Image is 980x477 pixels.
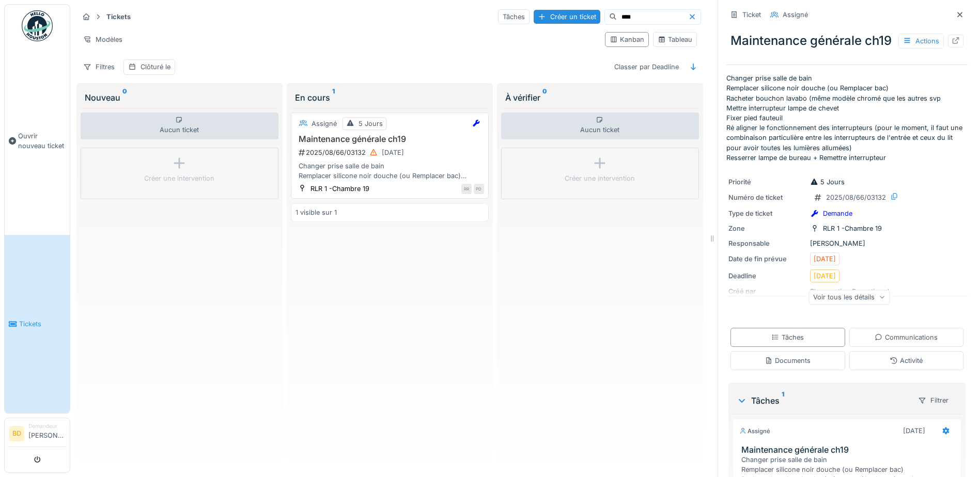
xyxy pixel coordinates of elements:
div: Actions [898,34,944,49]
sup: 1 [782,394,784,407]
div: Activité [890,356,923,365]
div: Tâches [498,9,530,24]
span: Tickets [19,319,66,329]
div: [DATE] [814,271,836,281]
div: Responsable [728,239,806,248]
div: RR [461,184,472,194]
div: Créer une intervention [144,173,214,183]
p: Changer prise salle de bain Remplacer silicone noir douche (ou Remplacer bac) Racheter bouchon la... [726,73,968,163]
div: RLR 1 -Chambre 19 [823,224,882,233]
div: Créer un ticket [534,10,600,24]
div: Communications [875,332,938,342]
strong: Tickets [102,12,135,22]
div: [DATE] [903,426,925,436]
sup: 0 [122,91,127,104]
div: Kanban [610,35,644,44]
div: Zone [728,224,806,233]
div: Clôturé le [141,62,170,72]
div: Demande [823,209,852,218]
a: Ouvrir nouveau ticket [5,47,70,235]
div: Voir tous les détails [808,290,890,305]
div: 1 visible sur 1 [295,208,337,217]
div: Priorité [728,177,806,187]
div: Numéro de ticket [728,193,806,202]
div: En cours [295,91,485,104]
div: À vérifier [505,91,695,104]
sup: 1 [332,91,335,104]
div: Tableau [658,35,692,44]
div: Filtrer [913,393,953,408]
div: [PERSON_NAME] [728,239,966,248]
div: Modèles [79,32,127,47]
div: Tâches [737,394,909,407]
div: [DATE] [382,148,404,157]
a: Tickets [5,235,70,413]
div: [DATE] [814,254,836,264]
div: Date de fin prévue [728,254,806,264]
h3: Maintenance générale ch19 [741,445,957,455]
div: Type de ticket [728,209,806,218]
div: Demandeur [28,422,66,430]
div: Aucun ticket [81,113,278,139]
div: 5 Jours [810,177,845,187]
sup: 0 [542,91,547,104]
div: Changer prise salle de bain Remplacer silicone noir douche (ou Remplacer bac) Racheter bouchon la... [295,161,484,181]
div: Assigné [312,119,337,129]
div: Filtres [79,59,119,74]
div: Ticket [742,10,761,20]
div: Assigné [783,10,808,20]
div: 2025/08/66/03132 [826,193,886,202]
div: PD [474,184,484,194]
div: Aucun ticket [501,113,699,139]
div: 2025/08/66/03132 [298,146,484,159]
img: Badge_color-CXgf-gQk.svg [22,10,53,41]
div: RLR 1 -Chambre 19 [310,184,369,194]
a: BD Demandeur[PERSON_NAME] [9,422,66,447]
div: Classer par Deadline [610,59,683,74]
div: Maintenance générale ch19 [726,27,968,54]
div: Nouveau [85,91,274,104]
span: Ouvrir nouveau ticket [18,131,66,151]
div: Tâches [771,332,804,342]
div: Deadline [728,271,806,281]
li: BD [9,426,24,441]
div: Créer une intervention [565,173,635,183]
div: 5 Jours [359,119,383,129]
h3: Maintenance générale ch19 [295,134,484,144]
li: [PERSON_NAME] [28,422,66,444]
div: Assigné [739,427,770,436]
div: Documents [765,356,811,365]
